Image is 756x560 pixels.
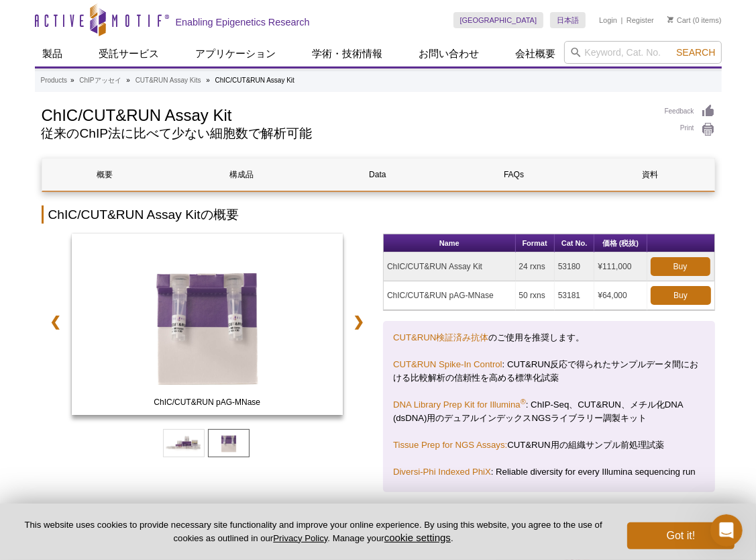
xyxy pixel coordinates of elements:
[516,234,555,252] th: Format
[555,281,595,310] td: 53181
[508,41,564,66] a: 会社概要
[393,358,705,385] p: : CUT&RUN反応で得られたサンプルデータ間における比較解析の信頼性を高める標準化試薬
[42,104,651,124] h1: ChIC/CUT&RUN Assay Kit
[411,41,488,66] a: お問い合わせ
[206,77,210,84] li: »
[72,234,343,415] img: ChIC/CUT&RUN pAG-MNase
[42,306,70,337] a: ❮
[393,332,488,342] a: CUT&RUN検証済み抗体
[594,234,647,252] th: 価格 (税抜)
[136,75,201,87] a: CUT&RUN Assay Kits
[79,75,121,87] a: ChIPアッセイ
[621,12,623,28] li: |
[627,522,735,549] button: Got it!
[215,77,294,84] li: ChIC/CUT&RUN Assay Kit
[594,281,647,310] td: ¥64,000
[451,158,577,191] a: FAQs
[384,252,516,281] td: ChIC/CUT&RUN Assay Kit
[384,532,451,543] button: cookie settings
[651,286,711,305] a: Buy
[667,12,722,28] li: (0 items)
[555,234,595,252] th: Cat No.
[587,158,713,191] a: 資料
[344,306,373,337] a: ❯
[41,75,67,87] a: Products
[72,234,343,419] a: ChIC/CUT&RUN pAG-MNase
[384,281,516,310] td: ChIC/CUT&RUN pAG-MNase
[393,438,705,452] p: CUT&RUN用の組織サンプル前処理試薬
[672,46,719,58] button: Search
[305,41,391,66] a: 学術・技術情報
[176,16,310,28] h2: Enabling Epigenetics Research
[21,519,605,545] p: This website uses cookies to provide necessary site functionality and improve your online experie...
[676,47,715,58] span: Search
[564,41,722,64] input: Keyword, Cat. No.
[188,41,284,66] a: アプリケーション
[393,467,491,477] a: Diversi-Phi Indexed PhiX
[42,205,715,224] h2: ChIC/CUT&RUN Assay Kitの概要
[273,533,327,543] a: Privacy Policy
[42,128,651,140] h2: 従来のChIP法に比べて少ない細胞数で解析可能
[665,104,715,119] a: Feedback
[521,398,526,406] sup: ®
[667,16,673,23] img: Your Cart
[393,440,507,450] a: Tissue Prep for NGS Assays:
[651,257,710,276] a: Buy
[35,41,71,66] a: 製品
[594,252,647,281] td: ¥111,000
[74,395,340,409] span: ChIC/CUT&RUN pAG-MNase
[384,234,516,252] th: Name
[393,398,705,425] p: : ChIP-Seq、CUT&RUN、メチル化DNA (dsDNA)用のデュアルインデックスNGSライブラリー調製キット
[665,122,715,137] a: Print
[91,41,168,66] a: 受託サービス
[70,77,74,84] li: »
[42,158,168,191] a: 概要
[393,331,705,344] p: のご使用を推奨します。
[393,400,526,410] a: DNA Library Prep Kit for Illumina®
[393,359,502,369] a: CUT&RUN Spike-In Control
[599,15,617,25] a: Login
[178,158,305,191] a: 構成品
[393,465,705,479] p: : Reliable diversity for every Illumina sequencing run
[667,15,691,25] a: Cart
[710,514,743,547] iframe: Intercom live chat
[516,252,555,281] td: 24 rxns
[516,281,555,310] td: 50 rxns
[627,15,654,25] a: Register
[555,252,595,281] td: 53180
[453,12,544,28] a: [GEOGRAPHIC_DATA]
[126,77,130,84] li: »
[315,158,441,191] a: Data
[550,12,586,28] a: 日本語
